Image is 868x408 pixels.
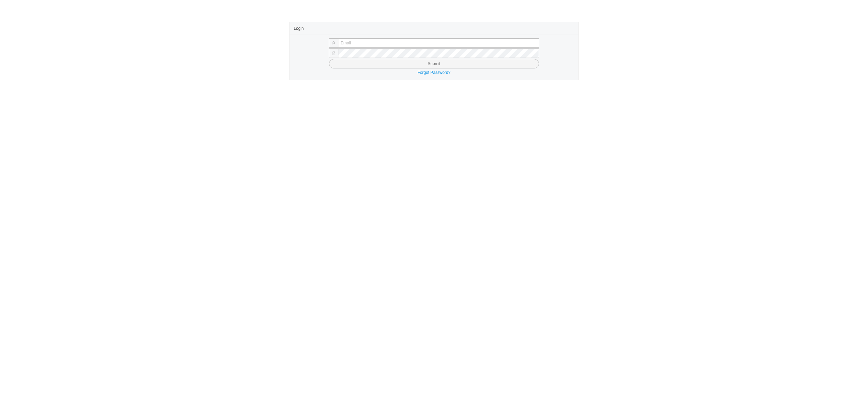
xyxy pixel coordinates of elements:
span: user [332,41,336,45]
span: lock [332,51,336,55]
a: Forgot Password? [417,70,450,75]
input: Email [338,38,539,48]
button: Submit [329,59,539,68]
div: Login [294,22,574,35]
